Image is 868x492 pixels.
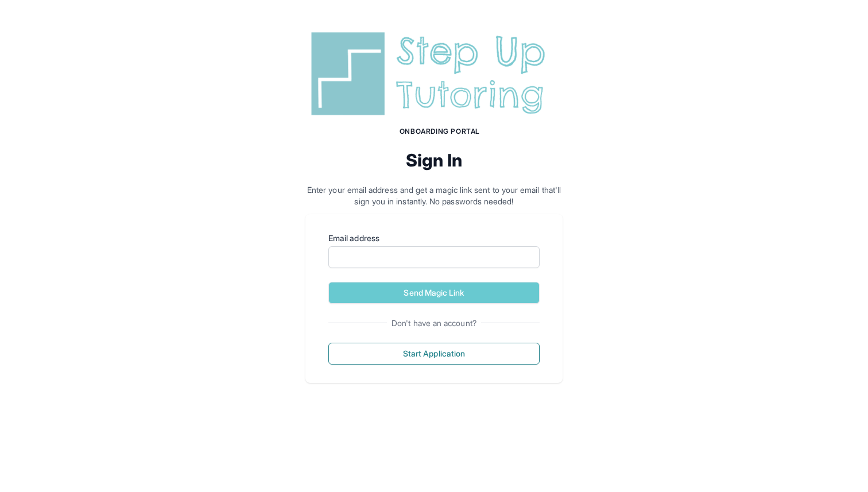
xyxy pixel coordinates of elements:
[305,28,563,120] img: Step Up Tutoring horizontal logo
[305,184,563,207] p: Enter your email address and get a magic link sent to your email that'll sign you in instantly. N...
[305,150,563,171] h2: Sign In
[328,282,540,304] button: Send Magic Link
[387,317,481,329] span: Don't have an account?
[328,343,540,365] button: Start Application
[317,127,563,136] h1: Onboarding Portal
[328,233,540,244] label: Email address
